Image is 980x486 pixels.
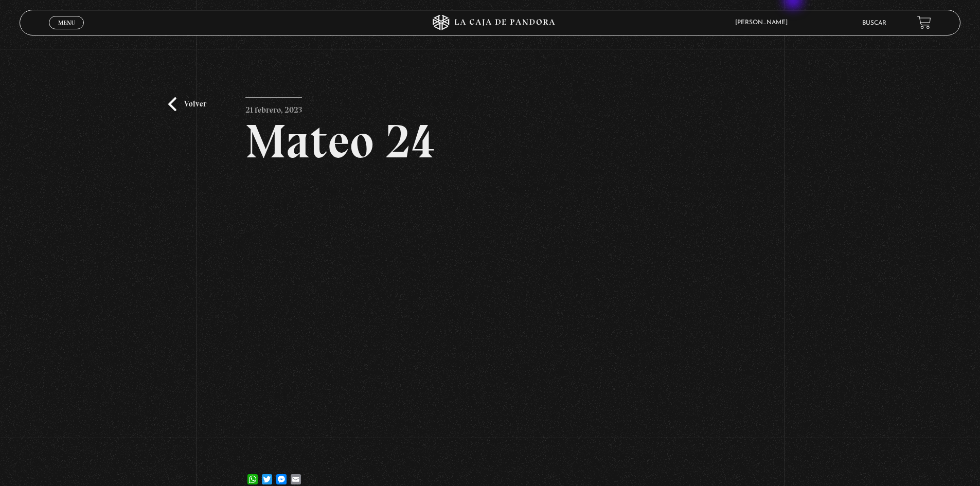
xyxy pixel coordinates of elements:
[168,97,206,111] a: Volver
[55,28,79,35] span: Cerrar
[245,464,260,484] a: WhatsApp
[245,118,735,165] h2: Mateo 24
[289,464,303,484] a: Email
[917,15,931,29] a: View your shopping cart
[245,97,302,118] p: 21 febrero, 2023
[58,20,75,26] span: Menu
[274,464,289,484] a: Messenger
[260,464,274,484] a: Twitter
[730,20,798,26] span: [PERSON_NAME]
[862,20,886,26] a: Buscar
